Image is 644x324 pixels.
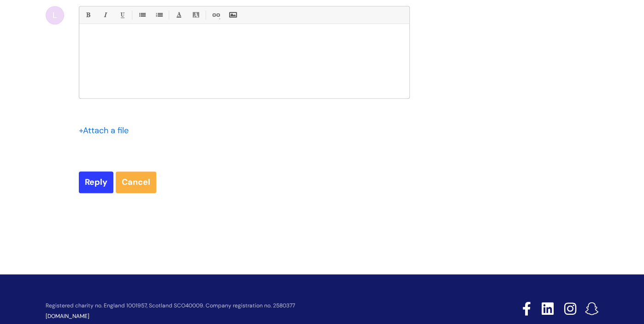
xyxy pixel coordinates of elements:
a: Bold (Ctrl-B) [82,9,94,21]
a: Italic (Ctrl-I) [99,9,111,21]
a: • Unordered List (Ctrl-Shift-7) [136,9,148,21]
a: Cancel [116,171,156,193]
input: Reply [79,171,113,193]
a: Insert Image... [227,9,238,21]
span: + [79,125,83,136]
a: Back Color [190,9,201,21]
a: Underline(Ctrl-U) [116,9,128,21]
a: [DOMAIN_NAME] [46,312,89,320]
a: 1. Ordered List (Ctrl-Shift-8) [153,9,165,21]
div: L [46,6,64,24]
p: Registered charity no. England 1001957, Scotland SCO40009. Company registration no. 2580377 [46,303,457,309]
div: Attach a file [79,123,134,138]
a: Font Color [173,9,184,21]
a: Link [210,9,221,21]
